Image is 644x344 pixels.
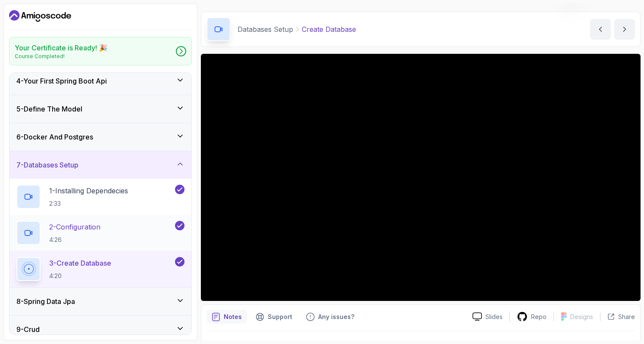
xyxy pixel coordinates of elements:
button: 7-Databases Setup [9,151,191,179]
p: Designs [570,313,593,321]
p: 1 - Installing Dependecies [49,186,128,196]
button: Support button [250,310,297,324]
button: Share [600,313,635,321]
button: 4-Your First Spring Boot Api [9,67,191,95]
h2: Your Certificate is Ready! 🎉 [15,43,107,53]
iframe: 3 - Create Database [201,54,641,301]
p: Course Completed! [15,53,107,60]
p: 2:33 [49,199,128,208]
p: Slides [485,313,503,321]
h3: 9 - Crud [16,324,40,335]
button: next content [614,19,635,40]
h3: 7 - Databases Setup [16,160,78,170]
a: Your Certificate is Ready! 🎉Course Completed! [9,37,192,65]
button: 1-Installing Dependecies2:33 [16,185,184,209]
button: 5-Define The Model [9,95,191,123]
p: 4:20 [49,272,111,280]
button: 9-Crud [9,316,191,343]
p: 2 - Configuration [49,222,100,232]
p: Repo [531,313,547,321]
button: previous content [590,19,611,40]
button: 8-Spring Data Jpa [9,288,191,315]
p: Create Database [302,24,356,34]
p: Share [618,313,635,321]
p: 4:26 [49,236,100,244]
p: Support [268,313,292,321]
p: 3 - Create Database [49,258,111,268]
button: Feedback button [301,310,360,324]
button: 3-Create Database4:20 [16,257,184,281]
a: Slides [466,312,510,321]
h3: 4 - Your First Spring Boot Api [16,76,107,86]
a: Dashboard [9,9,71,23]
button: notes button [206,310,247,324]
button: 6-Docker And Postgres [9,123,191,151]
h3: 6 - Docker And Postgres [16,132,93,142]
h3: 5 - Define The Model [16,104,82,114]
p: Notes [224,313,242,321]
p: Databases Setup [238,24,293,34]
h3: 8 - Spring Data Jpa [16,296,75,307]
button: 2-Configuration4:26 [16,221,184,245]
a: Repo [510,311,553,322]
p: Any issues? [318,313,354,321]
